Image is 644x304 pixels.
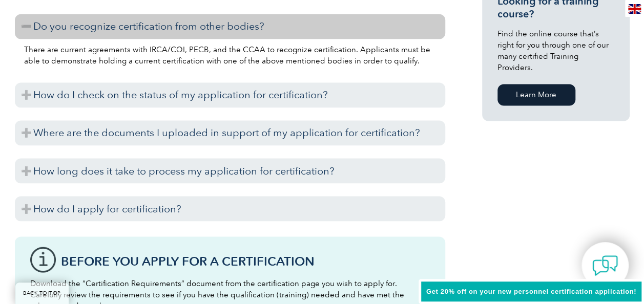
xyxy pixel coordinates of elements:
h3: How long does it take to process my application for certification? [15,158,445,183]
a: BACK TO TOP [15,283,69,304]
span: Get 20% off on your new personnel certification application! [426,288,636,295]
h3: Before You Apply For a Certification [61,254,430,267]
p: Find the online course that’s right for you through one of our many certified Training Providers. [497,28,614,73]
img: en [628,4,641,14]
a: Learn More [497,84,575,105]
h3: Where are the documents I uploaded in support of my application for certification? [15,120,445,145]
img: contact-chat.png [592,253,618,278]
p: There are current agreements with IRCA/CQI, PECB, and the CCAA to recognize certification. Applic... [24,44,436,67]
h3: How do I apply for certification? [15,196,445,221]
h3: How do I check on the status of my application for certification? [15,82,445,107]
h3: Do you recognize certification from other bodies? [15,14,445,39]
